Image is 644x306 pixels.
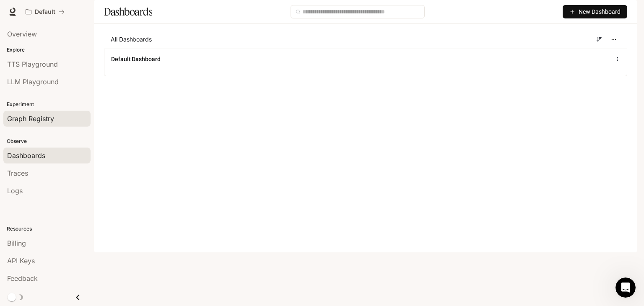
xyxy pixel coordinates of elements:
button: All workspaces [22,3,68,20]
p: Default [35,8,55,16]
span: All Dashboards [111,35,152,44]
a: Default Dashboard [111,55,161,63]
span: New Dashboard [579,7,621,16]
iframe: Intercom live chat [615,277,636,298]
button: New Dashboard [563,5,627,18]
h1: Dashboards [104,3,152,20]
